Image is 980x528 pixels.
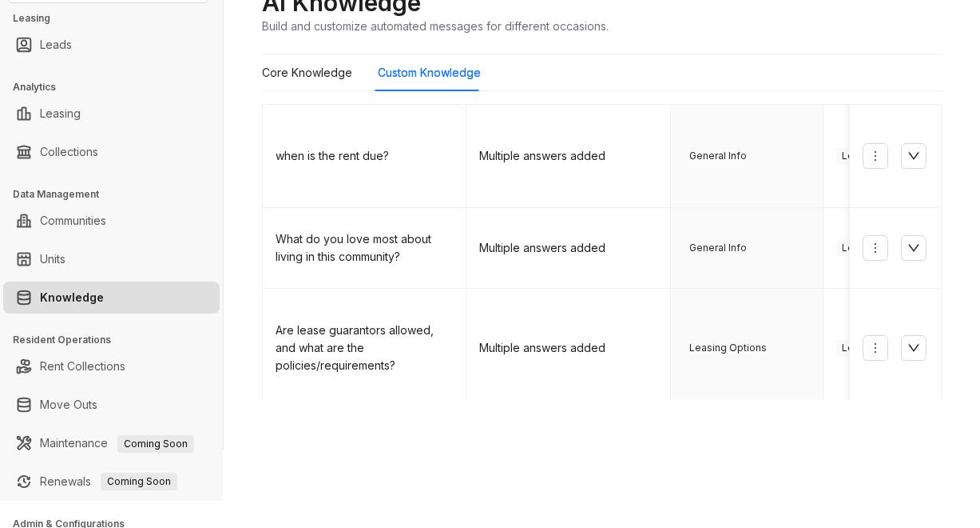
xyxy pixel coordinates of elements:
[3,282,220,314] li: Knowledge
[276,230,453,266] div: What do you love most about living in this community?
[262,18,609,34] div: Build and customize automated messages for different occasions.
[13,187,223,202] h3: Data Management
[13,333,223,347] h3: Resident Operations
[3,205,220,237] li: Communities
[262,64,352,82] div: Core Knowledge
[684,240,752,256] span: General Info
[40,282,104,314] a: Knowledge
[907,242,920,254] span: down
[684,148,752,164] span: General Info
[40,243,65,275] a: Units
[684,340,772,356] span: Leasing Options
[117,435,194,453] span: Coming Soon
[101,473,177,490] span: Coming Soon
[3,350,220,382] li: Rent Collections
[40,136,98,168] a: Collections
[3,466,220,498] li: Renewals
[3,243,220,275] li: Units
[13,11,223,26] h3: Leasing
[869,150,882,162] span: more
[3,98,220,130] li: Leasing
[276,322,453,374] div: Are lease guarantors allowed, and what are the policies/requirements?
[40,466,177,498] a: RenewalsComing Soon
[3,389,220,421] li: Move Outs
[466,208,670,289] td: Multiple answers added
[907,342,920,354] span: down
[836,148,885,164] span: Leasing
[40,205,106,237] a: Communities
[3,427,220,459] li: Maintenance
[836,340,885,356] span: Leasing
[907,150,920,162] span: down
[378,64,481,82] div: Custom Knowledge
[836,240,885,256] span: Leasing
[40,389,97,421] a: Move Outs
[40,29,72,61] a: Leads
[3,29,220,61] li: Leads
[40,350,125,382] a: Rent Collections
[40,98,81,130] a: Leasing
[466,289,670,408] td: Multiple answers added
[3,136,220,168] li: Collections
[276,147,453,165] div: when is the rent due?
[13,80,223,94] h3: Analytics
[869,242,882,254] span: more
[466,105,670,208] td: Multiple answers added
[869,342,882,354] span: more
